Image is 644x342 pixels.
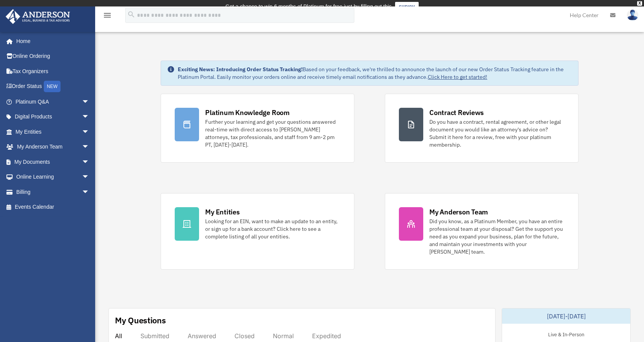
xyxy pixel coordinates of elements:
a: My Documentsarrow_drop_down [5,154,101,169]
a: My Anderson Teamarrow_drop_down [5,139,101,155]
span: arrow_drop_down [82,139,97,155]
a: Contract Reviews Do you have a contract, rental agreement, or other legal document you would like... [385,94,579,163]
a: Events Calendar [5,200,101,215]
a: survey [395,2,419,11]
span: arrow_drop_down [82,154,97,170]
div: Submitted [140,332,169,340]
i: search [127,10,135,19]
div: Based on your feedback, we're thrilled to announce the launch of our new Order Status Tracking fe... [178,66,572,81]
span: arrow_drop_down [82,124,97,140]
a: Tax Organizers [5,64,101,79]
div: Further your learning and get your questions answered real-time with direct access to [PERSON_NAM... [205,118,340,149]
a: Billingarrow_drop_down [5,184,101,200]
div: NEW [44,81,61,92]
a: menu [103,13,112,20]
div: Looking for an EIN, want to make an update to an entity, or sign up for a bank account? Click her... [205,217,340,240]
span: arrow_drop_down [82,94,97,110]
a: Platinum Knowledge Room Further your learning and get your questions answered real-time with dire... [161,94,354,163]
a: Online Learningarrow_drop_down [5,169,101,185]
strong: Exciting News: Introducing Order Status Tracking! [178,66,303,73]
div: My Anderson Team [429,207,488,217]
div: close [637,1,642,6]
a: Click Here to get started! [428,74,487,80]
div: Did you know, as a Platinum Member, you have an entire professional team at your disposal? Get th... [429,217,564,256]
img: User Pic [627,10,638,21]
div: Platinum Knowledge Room [205,108,290,117]
div: Expedited [312,332,341,340]
i: menu [103,11,112,20]
div: Normal [273,332,294,340]
div: Closed [234,332,255,340]
a: My Entities Looking for an EIN, want to make an update to an entity, or sign up for a bank accoun... [161,193,354,270]
div: Contract Reviews [429,108,484,117]
div: My Entities [205,207,239,217]
a: Online Ordering [5,49,101,64]
div: Do you have a contract, rental agreement, or other legal document you would like an attorney's ad... [429,118,564,149]
a: Order StatusNEW [5,79,101,94]
span: arrow_drop_down [82,109,97,125]
div: [DATE]-[DATE] [502,308,630,324]
div: Live & In-Person [542,330,590,338]
a: My Anderson Team Did you know, as a Platinum Member, you have an entire professional team at your... [385,193,579,270]
img: Anderson Advisors Platinum Portal [3,9,72,24]
a: Digital Productsarrow_drop_down [5,109,101,125]
div: Answered [188,332,216,340]
a: Home [5,34,97,49]
div: All [115,332,122,340]
span: arrow_drop_down [82,184,97,200]
div: Get a chance to win 6 months of Platinum for free just by filling out this [225,2,392,11]
span: arrow_drop_down [82,169,97,185]
a: My Entitiesarrow_drop_down [5,124,101,139]
a: Platinum Q&Aarrow_drop_down [5,94,101,109]
div: My Questions [115,315,166,326]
